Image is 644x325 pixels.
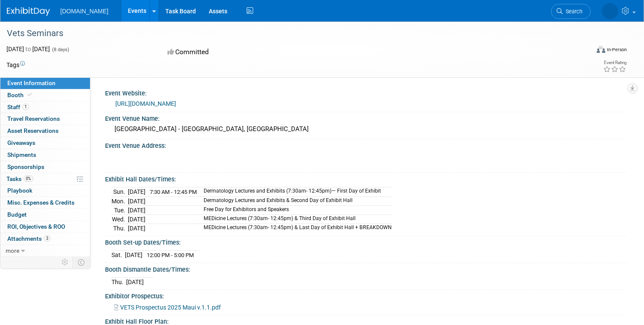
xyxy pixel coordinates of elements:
[51,47,69,52] span: (8 days)
[22,104,29,110] span: 1
[7,151,36,158] span: Shipments
[607,46,627,53] div: In-Person
[198,187,392,197] td: Dermatology Lectures and Exhibits (7:30am- 12:45pm)— First Day of Exhibit
[597,46,605,53] img: Format-Inperson.png
[73,257,90,268] td: Toggle Event Tabs
[0,185,90,196] a: Playbook
[602,3,618,19] img: David Han
[147,252,194,258] span: 12:00 PM - 5:00 PM
[0,137,90,149] a: Giveaways
[563,8,582,15] span: Search
[0,77,90,89] a: Event Information
[120,304,221,311] span: VETS Prospectus 2025 Maui v.1.1.pdf
[128,205,146,215] td: [DATE]
[7,199,74,206] span: Misc. Expenses & Credits
[115,100,176,107] a: [URL][DOMAIN_NAME]
[105,173,627,184] div: Exhibit Hall Dates/Times:
[6,247,19,254] span: more
[4,26,574,41] div: Vets Seminars
[0,149,90,161] a: Shipments
[7,80,56,86] span: Event Information
[165,45,363,60] div: Committed
[0,101,90,113] a: Staff1
[7,211,27,218] span: Budget
[7,127,59,134] span: Asset Reservations
[105,139,627,150] div: Event Venue Address:
[128,224,146,233] td: [DATE]
[7,163,44,170] span: Sponsorships
[105,236,627,247] div: Booth Set-up Dates/Times:
[7,235,50,242] span: Attachments
[6,175,33,182] span: Tasks
[111,215,128,224] td: Wed.
[125,251,142,260] td: [DATE]
[7,139,35,146] span: Giveaways
[105,112,627,123] div: Event Venue Name:
[111,278,126,287] td: Thu.
[111,196,128,205] td: Mon.
[198,205,392,215] td: Free Day for Exhibitors and Speakers
[44,235,50,242] span: 3
[7,187,32,194] span: Playbook
[6,61,25,69] td: Tags
[111,251,125,260] td: Sat.
[58,257,73,268] td: Personalize Event Tab Strip
[126,278,144,287] td: [DATE]
[0,161,90,173] a: Sponsorships
[7,7,50,16] img: ExhibitDay
[114,304,221,311] a: VETS Prospectus 2025 Maui v.1.1.pdf
[6,46,50,52] span: [DATE] [DATE]
[7,92,34,98] span: Booth
[0,197,90,208] a: Misc. Expenses & Credits
[198,196,392,205] td: Dermatology Lectures and Exhibits & Second Day of Exhibit Hall
[111,187,128,197] td: Sun.
[128,187,146,197] td: [DATE]
[0,113,90,125] a: Travel Reservations
[603,61,626,65] div: Event Rating
[0,233,90,245] a: Attachments3
[105,263,627,274] div: Booth Dismantle Dates/Times:
[0,173,90,185] a: Tasks0%
[198,215,392,224] td: MEDicine Lectures (7:30am- 12:45pm) & Third Day of Exhibit Hall
[111,123,620,136] div: [GEOGRAPHIC_DATA] - [GEOGRAPHIC_DATA], [GEOGRAPHIC_DATA]
[28,92,32,97] i: Booth reservation complete
[198,224,392,233] td: MEDicine Lectures (7:30am- 12:45pm) & Last Day of Exhibit Hall + BREAKDOWN
[0,209,90,221] a: Budget
[128,215,146,224] td: [DATE]
[111,224,128,233] td: Thu.
[105,87,627,98] div: Event Website:
[0,125,90,137] a: Asset Reservations
[128,196,146,205] td: [DATE]
[105,290,627,300] div: Exhibitor Prospectus:
[24,46,32,52] span: to
[0,245,90,257] a: more
[7,115,60,122] span: Travel Reservations
[7,223,65,230] span: ROI, Objectives & ROO
[0,89,90,101] a: Booth
[551,4,591,19] a: Search
[534,45,627,58] div: Event Format
[60,8,108,15] span: [DOMAIN_NAME]
[0,221,90,233] a: ROI, Objectives & ROO
[24,175,33,182] span: 0%
[7,104,29,110] span: Staff
[111,205,128,215] td: Tue.
[150,189,197,195] span: 7:30 AM - 12:45 PM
